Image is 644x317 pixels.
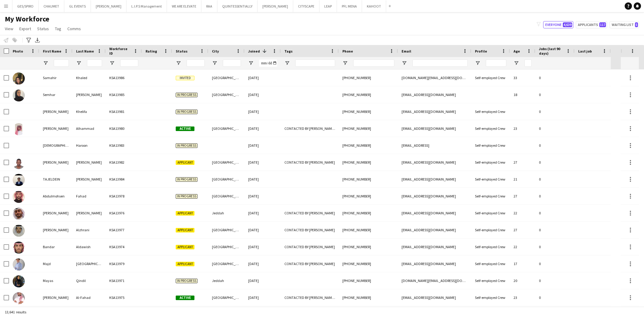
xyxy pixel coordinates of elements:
div: 27 [510,154,535,171]
div: CONTACTED BY [PERSON_NAME] [281,255,339,272]
img: Semhar Solomon [13,89,25,101]
img: Ibrahim Alhammad [13,123,25,135]
div: [PHONE_NUMBER] [339,272,398,289]
div: [DATE] [245,289,281,306]
div: [PERSON_NAME] [39,222,72,238]
a: Status [35,25,51,33]
span: Tag [55,26,61,31]
div: [PHONE_NUMBER] [339,171,398,187]
div: KSA13986 [106,69,142,86]
div: 0 [535,222,575,238]
img: Ahmed Aboud [13,208,25,220]
span: Status [176,49,187,53]
div: [GEOGRAPHIC_DATA] [208,86,245,103]
div: [GEOGRAPHIC_DATA] [208,69,245,86]
button: Open Filter Menu [212,60,217,66]
span: Export [19,26,31,31]
span: Active [176,126,194,131]
button: Open Filter Menu [342,60,348,66]
div: Majd [39,255,72,272]
button: Open Filter Menu [176,60,181,66]
div: CONTACTED BY [PERSON_NAME] [281,154,339,171]
div: 27 [510,222,535,238]
app-action-btn: Advanced filters [25,37,32,44]
div: [PERSON_NAME] [72,154,106,171]
button: Open Filter Menu [43,60,48,66]
div: KSA13978 [106,188,142,204]
button: KAHOOT [362,0,386,12]
div: [DATE] [245,255,281,272]
div: Self-employed Crew [471,255,510,272]
div: 27 [510,188,535,204]
div: [DATE] [245,205,281,221]
button: GES/SPIRO [12,0,39,12]
div: [PHONE_NUMBER] [339,69,398,86]
div: KSA13974 [106,239,142,255]
span: Applicant [176,262,194,266]
button: [PERSON_NAME] [91,0,127,12]
div: [PHONE_NUMBER] [339,137,398,154]
span: Photo [13,49,23,53]
button: CITYSCAPE [293,0,319,12]
div: 17 [510,255,535,272]
div: Khelifa [72,103,106,120]
button: QUINTESSENTIALLY [217,0,258,12]
span: Applicant [176,228,194,232]
div: [DATE] [245,137,281,154]
span: Status [37,26,49,31]
button: Open Filter Menu [76,60,82,66]
div: CONTACTED BY [PERSON_NAME] [281,205,339,221]
button: PFL MENA [337,0,362,12]
button: Everyone4,639 [543,21,573,28]
div: 20 [510,272,535,289]
div: [EMAIL_ADDRESS][DOMAIN_NAME] [398,171,471,187]
div: 33 [510,69,535,86]
div: [DATE] [245,222,281,238]
div: [EMAIL_ADDRESS][DOMAIN_NAME] [398,103,471,120]
div: [GEOGRAPHIC_DATA] [72,255,106,272]
div: Jeddah [208,205,245,221]
div: [GEOGRAPHIC_DATA] [208,255,245,272]
div: 0 [535,154,575,171]
img: Mohammed Al-Fahad [13,292,25,304]
div: [PERSON_NAME] [72,205,106,221]
span: View [5,26,13,31]
div: Abdulmohsen [39,188,72,204]
div: Samahir [39,69,72,86]
div: Bandar [39,239,72,255]
div: Self-employed Crew [471,205,510,221]
div: [PHONE_NUMBER] [339,289,398,306]
div: KSA13984 [106,171,142,187]
div: Semhar [39,86,72,103]
div: 23 [510,120,535,137]
div: Self-employed Crew [471,103,510,120]
input: Phone Filter Input [353,59,394,67]
img: Bandar Aldawish [13,242,25,254]
div: Khaled [72,69,106,86]
div: [EMAIL_ADDRESS] [398,137,471,154]
input: City Filter Input [223,59,241,67]
div: [PERSON_NAME] [39,120,72,137]
div: 0 [535,255,575,272]
span: In progress [176,110,197,114]
div: 0 [535,205,575,221]
div: Self-employed Crew [471,272,510,289]
button: LEAP [319,0,337,12]
div: [PERSON_NAME] [39,205,72,221]
div: KSA13983 [106,137,142,154]
div: Self-employed Crew [471,289,510,306]
span: 5 [635,22,638,27]
div: 0 [535,103,575,120]
div: Jeddah [208,272,245,289]
div: [EMAIL_ADDRESS][DOMAIN_NAME] [398,205,471,221]
div: [DATE] [245,154,281,171]
div: [DATE] [245,86,281,103]
div: 0 [535,272,575,289]
a: Comms [65,25,83,33]
span: In progress [176,279,197,283]
div: [PERSON_NAME] [72,86,106,103]
div: 0 [535,289,575,306]
div: [PERSON_NAME] [39,289,72,306]
div: Qindil [72,272,106,289]
div: [DATE] [245,69,281,86]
